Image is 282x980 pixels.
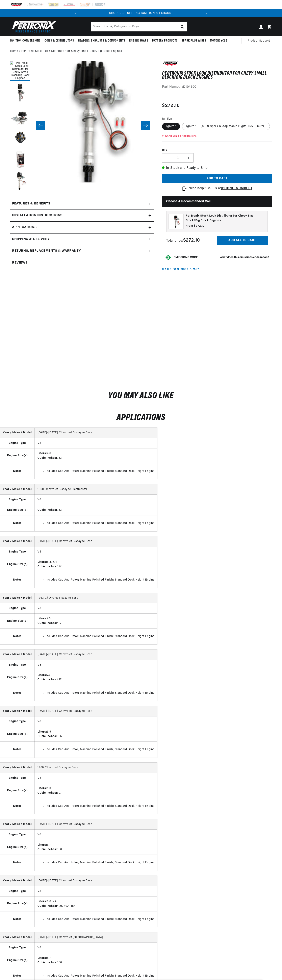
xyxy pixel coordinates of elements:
li: Includes Cap And Rotor; Machine Polished Finish; Standard Deck Height Engine [46,521,154,525]
li: Includes Cap And Rotor; Machine Polished Finish; Standard Deck Height Engine [46,917,154,922]
div: 1 of 2 [80,11,202,16]
summary: Returns, Replacements & Warranty [10,245,154,257]
p: Need help? Call us at [188,186,252,191]
div: Part Number: [162,84,272,90]
td: 6.5 396 [35,727,157,742]
strong: Cubic Inches: [37,735,57,738]
strong: Liters: [37,957,47,960]
li: Includes Cap And Rotor; Machine Polished Finish; Standard Deck Height Engine [46,860,154,865]
img: Emissions code [165,254,172,261]
strong: Cubic Inches: [37,791,57,794]
button: Search Part #, Category or Keyword [178,22,187,31]
media-gallery: Gallery Viewer [10,61,154,190]
strong: Cubic Inches: [37,509,57,512]
td: 7.0 427 [35,614,157,629]
summary: Reviews [10,257,154,269]
strong: Liters: [37,561,47,564]
summary: Battery Products [150,36,180,46]
h1: PerTronix Stock Look Distributor for Chevy Small Block/Big Block Engines [162,71,272,80]
summary: Product Support [248,36,272,46]
a: PerTronix Stock Look Distributor for Chevy Small Block/Big Block Engines [21,49,122,53]
summary: Engine Swaps [127,36,150,46]
td: V8 [35,438,157,448]
td: 5.7 350 [35,953,157,968]
button: Load image 1 in gallery view [10,61,30,81]
td: V8 [35,830,157,840]
td: [DATE]-[DATE] Chevrolet Biscayne Base [35,706,157,716]
label: Ignitor [162,123,180,130]
strong: Liters: [37,843,47,847]
span: Headers, Exhausts & Components [78,39,125,43]
li: Includes Cap And Rotor; Machine Polished Finish; Standard Deck Height Engine [46,974,154,978]
strong: Liters: [37,787,47,790]
span: Product Support [248,39,270,43]
img: Pertronix [10,20,56,34]
summary: Spark Plug Wires [180,36,208,46]
td: V8 [35,660,157,670]
strong: Cubic Inches: [37,622,57,625]
summary: Shipping & Delivery [10,234,154,245]
span: $272.10 [162,102,180,109]
a: [PHONE_NUMBER] [221,187,252,190]
strong: Cubic Inches: [37,678,57,681]
summary: Installation instructions [10,210,154,221]
h2: Returns, Replacements & Warranty [12,248,81,254]
span: Total price: [166,239,200,242]
strong: Liters: [37,900,47,903]
strong: Cubic Inches: [37,848,57,851]
button: Add all to cart [217,236,268,245]
strong: Liters: [37,617,47,620]
span: Motorcycle [210,39,227,43]
span: Applications [12,225,36,230]
td: 283 [35,505,157,515]
td: V8 [35,773,157,783]
button: Load image 4 in gallery view [10,127,30,147]
td: 5.3, 5.4 327 [35,557,157,572]
strong: Liters: [37,674,47,677]
li: Includes Cap And Rotor; Machine Polished Finish; Standard Deck Height Engine [46,691,154,695]
td: [DATE]-[DATE] Chevrolet Biscayne Base [35,428,157,438]
button: Slide right [141,121,150,130]
span: Engine Swaps [129,39,148,43]
button: Load image 2 in gallery view [10,83,30,103]
td: 5.0 307 [35,783,157,798]
span: From $272.10 [186,224,205,228]
button: Load image 5 in gallery view [10,149,30,170]
button: Load image 3 in gallery view [10,105,30,125]
strong: Liters: [37,452,47,455]
a: View All Vehicle Applications [162,135,197,137]
h2: Installation instructions [12,213,62,218]
strong: EMISSIONS CODE [174,256,198,259]
summary: Headers, Exhausts & Components [76,36,127,46]
a: Applications [10,222,154,234]
label: Ignitor III (Multi Spark & Adjustable Digital Rev Limiter) [182,123,270,130]
td: 6.6, 7.4 400, 402, 454 [35,897,157,911]
strong: $272.10 [183,238,200,243]
span: Ignition Conversions [10,39,41,43]
button: EMISSIONS CODEWhat does this emissions code mean? [174,256,269,259]
button: Translation missing: en.sections.announcements.previous_announcement [72,9,80,17]
td: V8 [35,603,157,614]
td: [DATE]-[DATE] Chevrolet Biscayne Base [35,819,157,830]
button: Translation missing: en.sections.announcements.next_announcement [202,9,210,17]
td: V8 [35,886,157,896]
nav: breadcrumbs [10,49,272,53]
h2: Choose a Recommended Coil [162,196,272,207]
h2: You may also like [20,392,262,400]
button: Load image 6 in gallery view [10,172,30,192]
summary: Ignition Conversions [10,36,43,46]
h2: Reviews [12,260,27,266]
td: V8 [35,943,157,953]
td: 1960 Chevrolet Biscayne Fleetmaster [35,484,157,495]
li: Includes Cap And Rotor; Machine Polished Finish; Standard Deck Height Engine [46,469,154,473]
strong: D104600 [183,85,197,89]
p: In-Stock and Ready to Ship [162,166,272,171]
div: Announcement [80,11,202,16]
strong: Cubic Inches: [37,905,57,908]
td: V8 [35,547,157,557]
span: Spark Plug Wires [182,39,206,43]
span: Coils & Distributors [45,39,74,43]
h2: Features & Benefits [12,201,50,206]
a: Home [10,49,18,53]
